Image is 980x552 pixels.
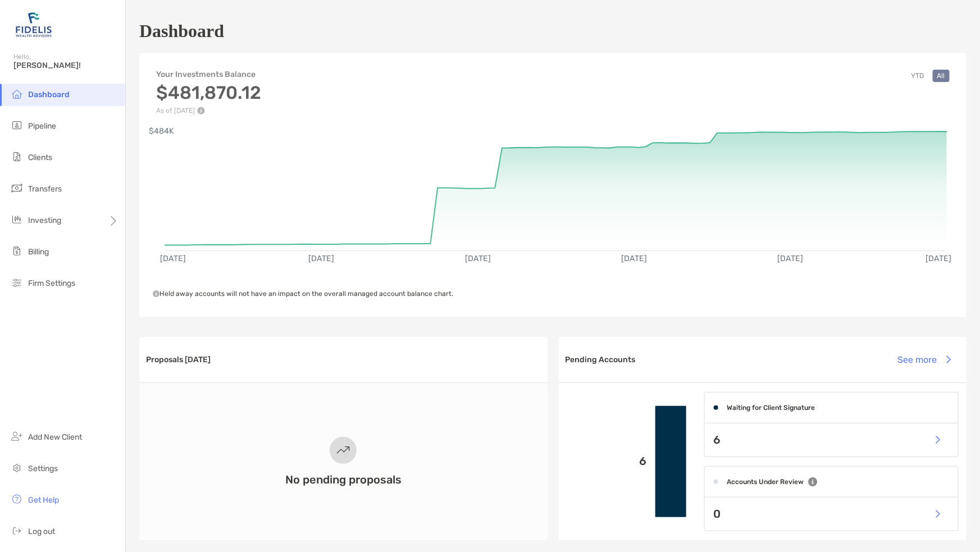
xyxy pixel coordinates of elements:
[926,254,952,263] text: [DATE]
[933,70,950,82] button: All
[28,184,62,194] span: Transfers
[10,430,24,443] img: add_new_client icon
[465,254,491,263] text: [DATE]
[568,454,647,468] p: 6
[28,247,49,257] span: Billing
[153,290,453,298] span: Held away accounts will not have an impact on the overall managed account balance chart.
[10,87,24,101] img: dashboard icon
[10,181,24,195] img: transfers icon
[10,244,24,258] img: billing icon
[727,404,815,412] h4: Waiting for Client Signature
[714,433,721,447] p: 6
[139,21,224,42] h1: Dashboard
[727,478,804,486] h4: Accounts Under Review
[156,107,261,115] p: As of [DATE]
[28,279,75,288] span: Firm Settings
[10,150,24,163] img: clients icon
[285,473,402,486] h3: No pending proposals
[28,432,82,442] span: Add New Client
[10,213,24,226] img: investing icon
[28,153,52,162] span: Clients
[160,254,186,263] text: [DATE]
[28,527,55,536] span: Log out
[889,347,960,372] button: See more
[10,492,24,506] img: get-help icon
[714,507,721,521] p: 0
[778,254,804,263] text: [DATE]
[621,254,647,263] text: [DATE]
[149,127,174,136] text: $484K
[308,254,334,263] text: [DATE]
[197,107,205,115] img: Performance Info
[566,355,636,364] h3: Pending Accounts
[10,118,24,132] img: pipeline icon
[10,276,24,289] img: firm-settings icon
[10,524,24,537] img: logout icon
[13,61,118,70] span: [PERSON_NAME]!
[906,70,928,82] button: YTD
[28,495,59,505] span: Get Help
[28,121,56,131] span: Pipeline
[13,4,54,45] img: Zoe Logo
[28,216,61,225] span: Investing
[10,461,24,475] img: settings icon
[156,70,261,79] h4: Your Investments Balance
[146,355,211,364] h3: Proposals [DATE]
[28,464,58,473] span: Settings
[28,90,70,99] span: Dashboard
[156,82,261,103] h3: $481,870.12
